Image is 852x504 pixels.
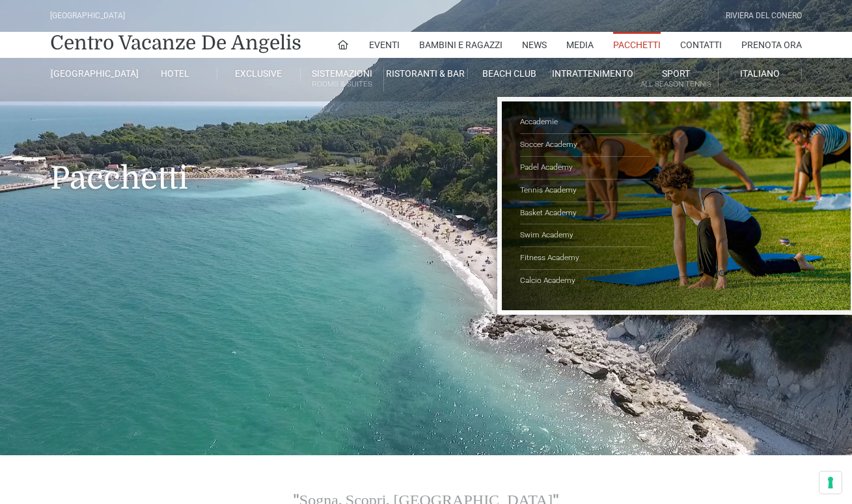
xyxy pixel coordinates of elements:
a: Bambini e Ragazzi [419,32,502,58]
a: SportAll Season Tennis [635,68,718,92]
a: Centro Vacanze De Angelis [50,30,301,56]
a: Prenota Ora [741,32,802,58]
a: Fitness Academy [520,247,650,270]
a: SistemazioniRooms & Suites [301,68,384,92]
a: Ristoranti & Bar [384,68,467,79]
div: Riviera Del Conero [726,10,802,22]
a: [GEOGRAPHIC_DATA] [50,68,133,79]
a: Tennis Academy [520,179,650,202]
a: Intrattenimento [551,68,635,79]
div: [GEOGRAPHIC_DATA] [50,10,125,22]
a: Beach Club [468,68,551,79]
a: Media [566,32,594,58]
a: Calcio Academy [520,270,650,292]
a: Exclusive [217,68,301,79]
a: Eventi [369,32,400,58]
span: Italiano [740,68,780,79]
h1: Pacchetti [50,101,802,216]
a: Italiano [719,68,802,79]
a: Accademie [520,111,650,134]
a: Soccer Academy [520,134,650,157]
a: Pacchetti [613,32,661,58]
button: Le tue preferenze relative al consenso per le tecnologie di tracciamento [819,471,842,494]
a: News [522,32,547,58]
small: All Season Tennis [635,78,717,90]
a: Padel Academy [520,157,650,179]
a: Hotel [133,68,217,79]
small: Rooms & Suites [301,78,383,90]
a: Contatti [680,32,722,58]
a: Basket Academy [520,202,650,225]
a: Swim Academy [520,224,650,247]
